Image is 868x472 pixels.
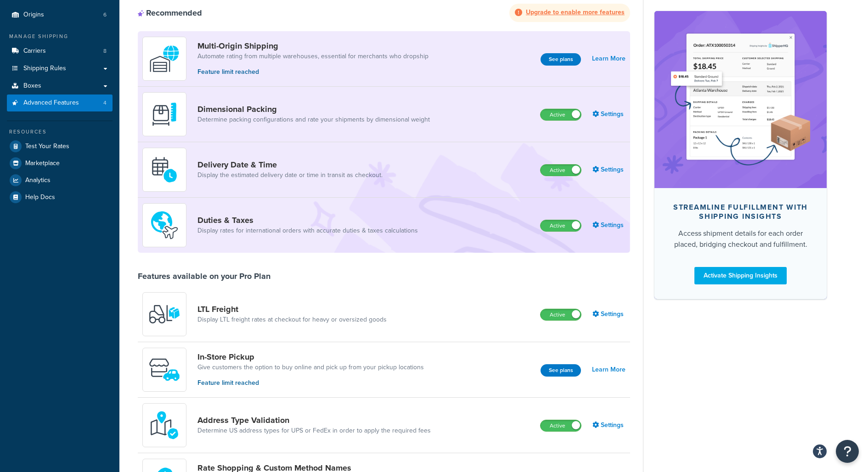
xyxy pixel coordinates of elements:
a: Advanced Features4 [7,94,113,111]
li: Advanced Features [7,94,113,111]
span: 6 [103,11,107,19]
a: Help Docs [7,189,113,205]
button: Open Resource Center [836,440,859,463]
li: Origins [7,6,113,23]
a: Settings [592,419,626,432]
a: Display LTL freight rates at checkout for heavy or oversized goods [197,315,387,324]
div: Resources [7,128,113,136]
span: Shipping Rules [23,65,66,72]
span: Help Docs [25,194,55,201]
span: 8 [103,47,107,55]
span: Origins [23,11,44,19]
span: 4 [103,99,107,107]
label: Active [541,220,581,231]
a: Determine packing configurations and rate your shipments by dimensional weight [197,115,430,124]
button: See plans [541,53,581,66]
a: Origins6 [7,6,113,23]
strong: Upgrade to enable more features [526,7,625,17]
a: Give customers the option to buy online and pick up from your pickup locations [197,363,424,372]
a: Automate rating from multiple warehouses, essential for merchants who dropship [197,52,428,61]
span: Boxes [23,82,41,90]
a: Duties & Taxes [197,215,418,225]
a: Settings [592,308,626,321]
div: Streamline Fulfillment with Shipping Insights [669,203,812,221]
a: Settings [592,219,626,232]
a: Boxes [7,78,113,94]
a: Marketplace [7,155,113,172]
img: y79ZsPf0fXUFUhFXDzUgf+ktZg5F2+ohG75+v3d2s1D9TjoU8PiyCIluIjV41seZevKCRuEjTPPOKHJsQcmKCXGdfprl3L4q7... [148,298,180,330]
li: Carriers [7,43,113,60]
div: Features available on your Pro Plan [138,271,271,281]
a: Activate Shipping Insights [694,267,787,284]
a: Learn More [592,52,626,65]
div: Access shipment details for each order placed, bridging checkout and fulfillment. [669,228,812,250]
span: Marketplace [25,160,60,167]
a: Settings [592,163,626,176]
img: feature-image-si-e24932ea9b9fcd0ff835db86be1ff8d589347e8876e1638d903ea230a36726be.png [668,25,813,174]
p: Feature limit reached [197,378,424,388]
a: Analytics [7,172,113,189]
span: Advanced Features [23,99,79,107]
a: Multi-Origin Shipping [197,41,428,51]
img: icon-duo-feat-landed-cost-7136b061.png [148,209,180,241]
a: Display rates for international orders with accurate duties & taxes calculations [197,226,418,235]
label: Active [541,420,581,431]
img: DTVBYsAAAAAASUVORK5CYII= [148,98,180,130]
a: Test Your Rates [7,138,113,155]
a: Shipping Rules [7,60,113,77]
a: Address Type Validation [197,415,431,425]
label: Active [541,165,581,176]
a: Carriers8 [7,43,113,60]
a: In-Store Pickup [197,352,424,362]
img: wfgcfpwTIucLEAAAAASUVORK5CYII= [148,354,180,386]
p: Feature limit reached [197,67,428,77]
img: kIG8fy0lQAAAABJRU5ErkJggg== [148,409,180,441]
span: Test Your Rates [25,143,69,150]
a: Delivery Date & Time [197,160,383,170]
div: Manage Shipping [7,33,113,40]
a: Learn More [592,363,626,376]
span: Analytics [25,177,51,184]
div: Recommended [138,8,202,18]
a: Display the estimated delivery date or time in transit as checkout. [197,171,383,180]
label: Active [541,309,581,320]
img: gfkeb5ejjkALwAAAABJRU5ErkJggg== [148,154,180,186]
img: WatD5o0RtDAAAAAElFTkSuQmCC [148,43,180,75]
span: Carriers [23,47,46,55]
a: Settings [592,108,626,121]
a: LTL Freight [197,304,387,314]
a: Dimensional Packing [197,104,430,114]
label: Active [541,109,581,120]
a: Determine US address types for UPS or FedEx in order to apply the required fees [197,426,431,435]
button: See plans [541,364,581,377]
